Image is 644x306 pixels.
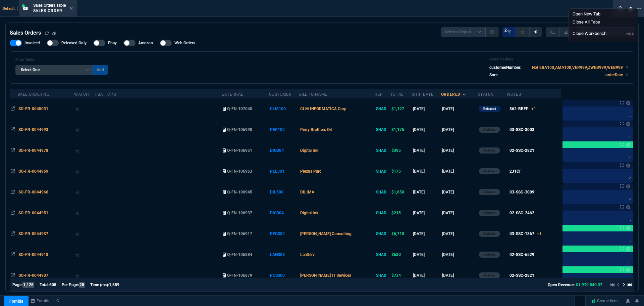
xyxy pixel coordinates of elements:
span: 608 [49,282,56,287]
nx-icon: Open In Opposite Panel [11,148,15,153]
span: +1 [531,106,536,111]
div: FBA [95,92,103,97]
p: Sort: [489,72,498,78]
h6: Filter Table [15,57,108,62]
td: SHAD [375,98,390,119]
code: Not EBA100,AMA100,VER999,ZWEB999,WEB999 [532,65,623,70]
div: Notes [507,92,521,97]
span: SO-FR-0045031 [18,106,48,111]
div: 03-SSC-3003 [509,127,534,133]
span: Sales Orders Table [33,3,66,8]
span: Plexus Parc [300,169,321,174]
td: $630 [390,244,412,265]
span: Per Page: [62,282,79,287]
td: SHAD [375,265,390,286]
td: [DATE] [412,244,441,265]
span: Amazon [138,40,153,46]
td: SHAD [375,223,390,244]
p: Archived [483,189,495,195]
td: $395 [390,140,412,161]
div: Add to Watchlist [75,146,94,155]
span: SO-FR-0044907 [18,273,48,278]
nx-icon: Open In Opposite Panel [11,211,15,215]
div: Rep [375,92,383,97]
td: $1,127 [390,98,412,119]
span: Web Orders [174,40,195,46]
span: [PERSON_NAME] IT Services [300,273,351,278]
div: Status [478,92,494,97]
span: Q-FN-106884 [227,252,252,257]
div: Add to Watchlist [75,208,94,218]
span: SO-FR-0044951 [18,211,48,215]
td: PLE301 [269,161,299,182]
td: $175 [390,161,412,182]
span: Q-FN-106990 [227,127,252,132]
code: orderDate [605,73,623,77]
nx-icon: Open In Opposite Panel [11,231,15,236]
span: DILIMA [300,190,314,194]
span: Default [3,6,18,11]
span: Time (ms): [90,282,109,287]
span: [PERSON_NAME] Consulting [300,231,352,236]
td: [DATE] [441,140,478,161]
span: Ebay [108,40,117,46]
div: 03-SSC-3009 [509,189,534,195]
td: $1,650 [390,182,412,203]
span: Q-FN-106937 [227,211,252,215]
td: [DATE] [441,265,478,286]
div: Add to Watchlist [75,104,94,114]
div: Total [390,92,404,97]
td: DIG304 [269,203,299,223]
span: Q-FN-106963 [227,169,252,174]
td: [DATE] [412,223,441,244]
span: Perry Brothers Oil [300,127,332,132]
nx-icon: Open In Opposite Panel [11,169,15,174]
td: [DATE] [441,244,478,265]
td: DIG304 [269,140,299,161]
a: msbcCompanyName [29,298,61,304]
div: Watch [74,92,89,97]
td: $6,710 [390,223,412,244]
span: Invoiced [24,40,40,46]
span: 1,659 [109,282,119,287]
span: SO-FR-0044966 [18,190,48,194]
td: LAN308 [269,244,299,265]
p: Archived [483,273,495,278]
td: SHAD [375,140,390,161]
li: Open New Tab [570,10,637,18]
div: Add to Watchlist [75,187,94,197]
td: SHAD [375,182,390,203]
p: Archived [483,169,495,174]
td: [DATE] [441,223,478,244]
div: 2J1CF [509,168,522,174]
span: +1 [537,231,542,236]
td: SHAD [375,203,390,223]
td: SHAD [375,119,390,140]
span: Digital Ink [300,148,318,153]
p: Sales Order [33,8,66,13]
td: [DATE] [412,203,441,223]
td: [DATE] [412,182,441,203]
div: Add to Watchlist [75,229,94,238]
div: Bill To Name [299,92,327,97]
div: Sale Order No. [17,92,50,97]
div: Ship Date [412,92,433,97]
td: [DATE] [412,265,441,286]
td: [DATE] [441,161,478,182]
td: $1,175 [390,119,412,140]
div: Customer [269,92,291,97]
p: Archived [483,127,495,132]
div: 862-BBFP+1 [509,106,536,112]
span: SO-FR-0044993 [18,127,48,132]
p: Released [483,106,496,112]
nx-icon: Search [616,5,626,13]
nx-icon: Open In Opposite Panel [11,252,15,257]
td: $734 [390,265,412,286]
span: SO-FR-0044978 [18,148,48,153]
div: ordered [441,92,461,97]
span: LanServ [300,252,315,257]
div: Add to Watchlist [75,167,94,176]
span: Q-FN-106879 [227,273,252,278]
td: DIL500 [269,182,299,203]
td: SHAD [375,161,390,182]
